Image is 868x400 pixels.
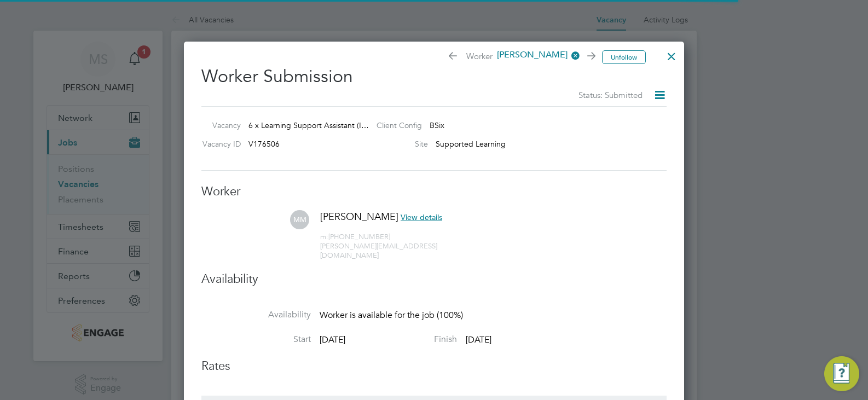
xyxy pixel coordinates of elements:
span: [DATE] [466,334,491,345]
h3: Worker [201,184,667,200]
span: Worker is available for the job (100%) [320,310,463,321]
label: Vacancy ID [197,139,241,149]
label: Availability [201,309,311,321]
span: [PERSON_NAME][EMAIL_ADDRESS][DOMAIN_NAME] [320,241,437,260]
label: Start [201,334,311,345]
span: [PHONE_NUMBER] [320,232,390,241]
span: Status: Submitted [578,90,643,100]
h3: Availability [201,271,667,287]
span: MM [290,210,309,229]
span: [DATE] [320,334,345,345]
span: [PERSON_NAME] [493,49,580,61]
label: Site [368,139,428,149]
span: View details [401,212,442,222]
label: Vacancy [197,120,241,130]
h3: Rates [201,358,667,374]
span: V176506 [248,139,280,149]
span: [PERSON_NAME] [320,210,398,223]
span: Supported Learning [436,139,506,149]
span: 6 x Learning Support Assistant (I… [248,120,369,130]
span: m: [320,232,328,241]
label: Client Config [368,120,422,130]
button: Engage Resource Center [824,356,859,391]
button: Unfollow [602,50,646,65]
span: BSix [430,120,444,130]
label: Finish [348,334,457,345]
span: Worker [447,49,594,65]
h2: Worker Submission [201,57,667,102]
